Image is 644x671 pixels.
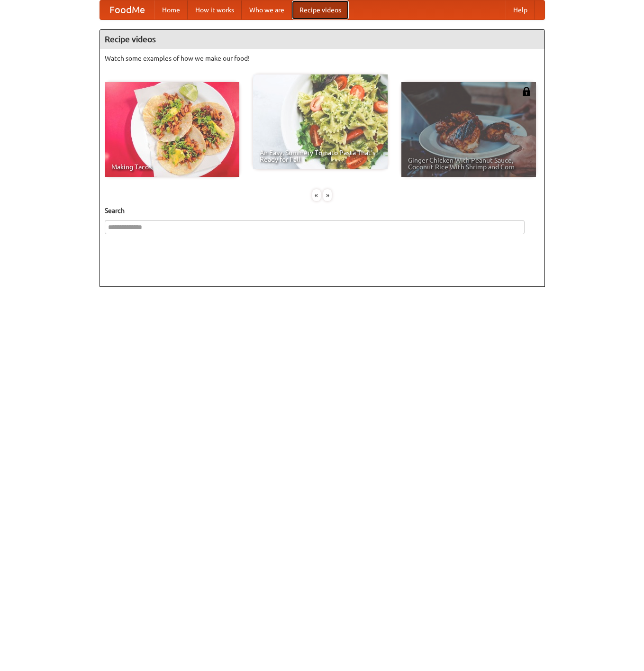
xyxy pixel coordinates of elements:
a: Making Tacos [105,82,239,177]
div: « [312,189,321,201]
h4: Recipe videos [100,30,544,49]
a: Recipe videos [292,0,349,19]
a: An Easy, Summery Tomato Pasta That's Ready for Fall [253,74,388,169]
span: Making Tacos [111,164,233,170]
p: Watch some examples of how we make our food! [105,54,540,63]
div: » [323,189,332,201]
a: FoodMe [100,0,154,19]
a: Home [154,0,188,19]
a: Who we are [242,0,292,19]
img: 483408.png [522,87,531,96]
h5: Search [105,206,540,215]
span: An Easy, Summery Tomato Pasta That's Ready for Fall [260,149,381,163]
a: Help [506,0,535,19]
a: How it works [188,0,242,19]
